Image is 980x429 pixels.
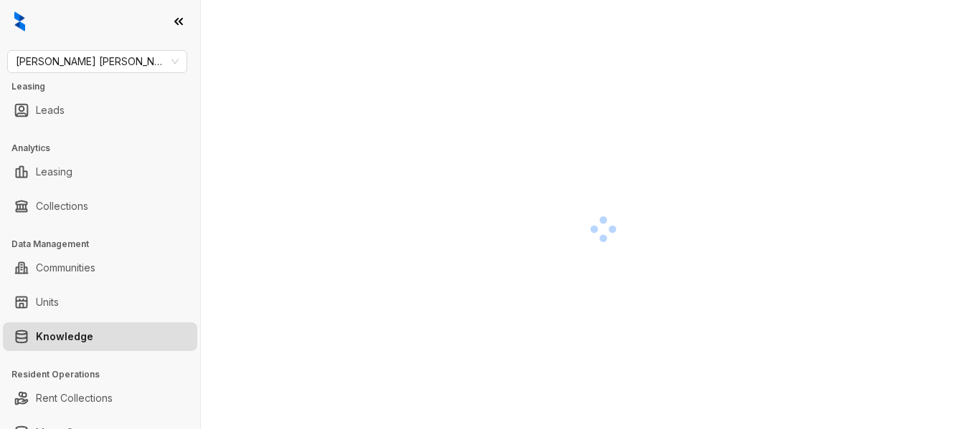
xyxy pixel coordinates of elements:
[36,322,93,351] a: Knowledge
[36,288,59,317] a: Units
[36,384,113,413] a: Rent Collections
[3,192,197,221] li: Collections
[3,96,197,125] li: Leads
[36,158,72,186] a: Leasing
[3,158,197,186] li: Leasing
[16,51,179,72] span: Gates Hudson
[36,192,88,221] a: Collections
[3,254,197,282] li: Communities
[14,11,25,32] img: logo
[3,322,197,351] li: Knowledge
[3,384,197,413] li: Rent Collections
[11,80,200,93] h3: Leasing
[11,368,200,381] h3: Resident Operations
[36,254,95,282] a: Communities
[11,142,200,155] h3: Analytics
[11,238,200,251] h3: Data Management
[3,288,197,317] li: Units
[36,96,65,125] a: Leads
